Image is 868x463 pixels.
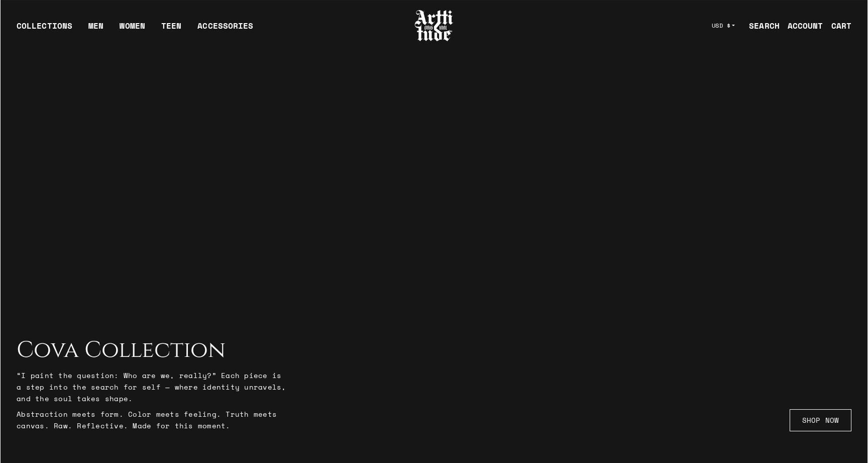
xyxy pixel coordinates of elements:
[9,20,261,40] ul: Main navigation
[17,20,72,40] div: COLLECTIONS
[712,22,731,30] span: USD $
[120,20,145,40] a: WOMEN
[88,20,103,40] a: MEN
[17,337,288,363] h2: Cova Collection
[17,408,288,431] p: Abstraction meets form. Color meets feeling. Truth meets canvas. Raw. Reflective. Made for this m...
[706,15,741,37] button: USD $
[197,20,253,40] div: ACCESSORIES
[414,9,454,43] img: Arttitude
[17,369,288,404] p: “I paint the question: Who are we, really?” Each piece is a step into the search for self — where...
[790,409,851,431] a: SHOP NOW
[823,16,851,36] a: Open cart
[741,16,780,36] a: SEARCH
[831,20,851,32] div: CART
[780,16,823,36] a: ACCOUNT
[161,20,181,40] a: TEEN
